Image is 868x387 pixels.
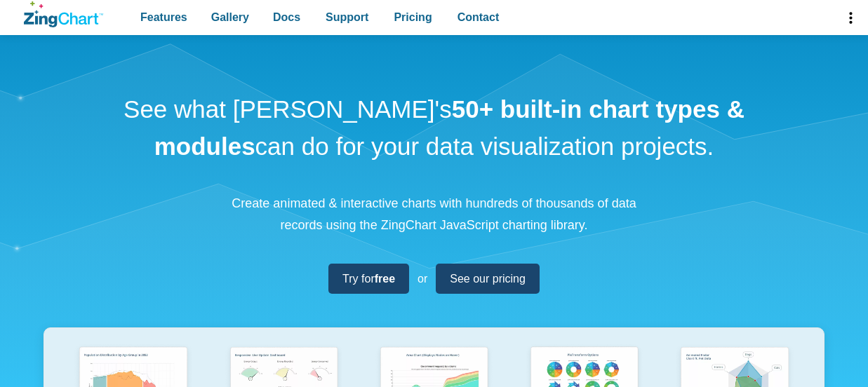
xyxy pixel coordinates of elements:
[342,269,395,288] span: Try for
[394,8,432,27] span: Pricing
[326,8,368,27] span: Support
[224,193,645,236] p: Create animated & interactive charts with hundreds of thousands of data records using the ZingCha...
[436,264,540,294] a: See our pricing
[119,91,750,165] h1: See what [PERSON_NAME]'s can do for your data visualization projects.
[140,8,187,27] span: Features
[211,8,249,27] span: Gallery
[273,8,300,27] span: Docs
[375,273,395,285] strong: free
[450,269,526,288] span: See our pricing
[418,269,427,288] span: or
[154,95,745,160] strong: 50+ built-in chart types & modules
[458,8,500,27] span: Contact
[24,1,103,27] a: ZingChart Logo. Click to return to the homepage
[328,264,409,294] a: Try forfree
